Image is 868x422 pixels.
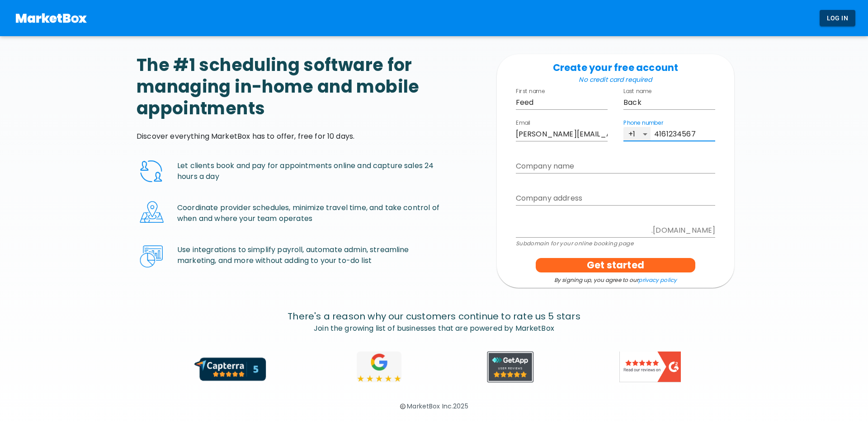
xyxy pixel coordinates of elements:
p: Create your free account [553,61,679,75]
p: There's a reason why our customers continue to rate us 5 stars [288,309,580,323]
p: Get started [587,258,644,272]
p: Coordinate provider schedules, minimize travel time, and take control of when and where your team... [177,202,452,224]
button: Get started [536,258,695,272]
img: MarketBox Onboarding [137,196,177,230]
label: Email [516,119,530,127]
i: No credit card required [579,75,652,84]
a: privacy policy [638,276,677,284]
label: First name [516,87,545,95]
p: Use integrations to simplify payroll, automate admin, streamline marketing, and more without addi... [177,244,452,266]
p: The #1 scheduling software for managing in-home and mobile appointments [137,54,452,119]
img: MarketBox Onboarding [137,154,177,188]
img: MarketBox Onboarding [137,238,177,272]
p: MarketBox Inc. 2025 [407,402,468,411]
p: Discover everything MarketBox has to offer, free for 10 days. [137,131,354,142]
input: Company address​ [516,191,716,205]
img: Google Rating [357,352,401,382]
img: G4 Rating [619,352,681,382]
label: Last name [623,87,652,95]
p: Let clients book and pay for appointments online and capture sales 24 hours a day [177,160,452,182]
button: Log In [820,10,855,27]
i: Subdomain for your online booking page [516,239,633,247]
i: By signing up, you agree to our [554,276,677,284]
img: Get App Rating [485,349,536,385]
img: Capterra Rating [187,347,274,387]
p: .[DOMAIN_NAME] [651,225,715,236]
label: Phone number [623,119,664,127]
p: Join the growing list of businesses that are powered by MarketBox [288,323,580,334]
